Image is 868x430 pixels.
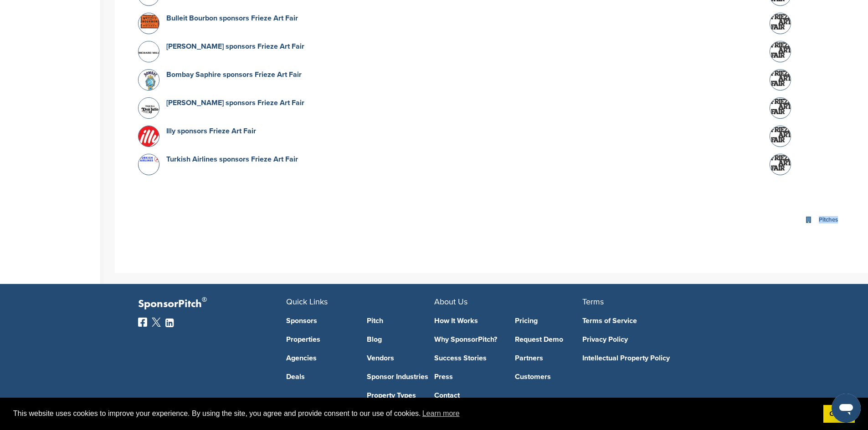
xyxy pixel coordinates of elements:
img: Imgres [770,70,793,87]
a: Privacy Policy [582,336,717,343]
img: Imgres [770,126,793,143]
a: Pitch [367,317,434,324]
a: Turkish Airlines sponsors Frieze Art Fair [166,155,298,164]
img: Data [139,98,161,121]
a: Pricing [515,317,582,324]
a: Property Types [367,392,434,399]
a: Sponsors [286,317,354,324]
img: Twitter [152,318,161,327]
span: About Us [434,297,467,307]
span: Quick Links [286,297,328,307]
img: Imgres [770,154,793,172]
img: Screen shot 2018 01 25 at 9.52.08 am [139,154,161,164]
a: Success Stories [434,354,502,362]
img: Data [139,41,161,64]
a: [PERSON_NAME] sponsors Frieze Art Fair [166,42,304,51]
a: How It Works [434,317,502,324]
a: Blog [367,336,434,343]
a: Sponsor Industries [367,373,434,380]
a: Why SponsorPitch? [434,336,502,343]
a: Agencies [286,354,354,362]
a: Customers [515,373,582,380]
iframe: Button to launch messaging window [832,394,861,423]
a: Partners [515,354,582,362]
p: SponsorPitch [138,298,286,311]
img: Imgres [770,13,793,30]
a: Contact [434,392,502,399]
span: ® [202,294,207,305]
img: Imgres [770,41,793,59]
a: Request Demo [515,336,582,343]
a: [PERSON_NAME] sponsors Frieze Art Fair [166,98,304,107]
img: Data [139,126,161,149]
img: Data [139,70,161,97]
a: Vendors [367,354,434,362]
a: Illy sponsors Frieze Art Fair [166,126,256,136]
a: Intellectual Property Policy [582,354,717,362]
a: Terms of Service [582,317,717,324]
img: Screen shot 2019 06 07 at 10.45.43 am [139,13,161,30]
a: Properties [286,336,354,343]
span: This website uses cookies to improve your experience. By using the site, you agree and provide co... [13,407,816,420]
a: Bombay Saphire sponsors Frieze Art Fair [166,70,302,79]
img: Facebook [138,318,147,327]
a: Press [434,373,502,380]
img: Imgres [770,98,793,115]
div: Pitches [817,215,840,225]
a: learn more about cookies [421,407,461,420]
a: Deals [286,373,354,380]
span: Terms [582,297,604,307]
a: dismiss cookie message [823,405,855,423]
a: Bulleit Bourbon sponsors Frieze Art Fair [166,14,298,23]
